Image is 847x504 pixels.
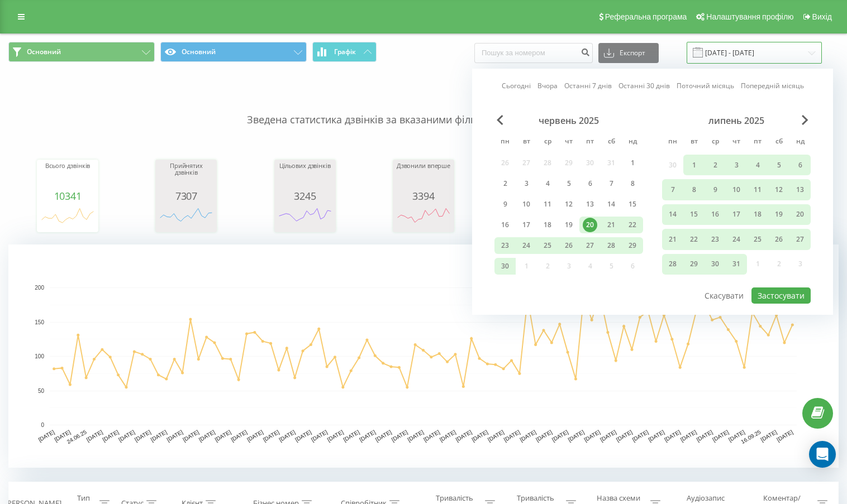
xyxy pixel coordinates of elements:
[705,254,726,275] div: ср 30 лип 2025 р.
[539,134,556,151] abbr: середа
[705,229,726,249] div: ср 23 лип 2025 р.
[812,12,832,21] span: Вихід
[729,257,744,271] div: 31
[158,162,214,190] div: Прийнятих дзвінків
[560,134,577,151] abbr: четвер
[604,197,618,212] div: 14
[726,179,747,200] div: чт 10 лип 2025 р.
[583,429,602,443] text: [DATE]
[747,229,768,249] div: пт 25 лип 2025 р.
[579,237,601,254] div: пт 27 черв 2025 р.
[665,207,680,222] div: 14
[772,232,786,247] div: 26
[604,176,618,191] div: 7
[391,429,409,443] text: [DATE]
[277,201,333,235] svg: A chart.
[727,429,746,443] text: [DATE]
[562,176,576,191] div: 5
[793,207,807,222] div: 20
[422,429,441,443] text: [DATE]
[729,183,744,197] div: 10
[683,179,705,200] div: вт 8 лип 2025 р.
[793,158,807,172] div: 6
[792,134,808,151] abbr: неділя
[750,183,765,197] div: 11
[540,218,555,232] div: 18
[729,232,744,247] div: 24
[708,207,722,222] div: 16
[683,155,705,175] div: вт 1 лип 2025 р.
[622,196,643,213] div: нд 15 черв 2025 р.
[625,176,640,191] div: 8
[537,196,558,213] div: ср 11 черв 2025 р.
[497,134,513,151] abbr: понеділок
[687,257,701,271] div: 29
[726,254,747,275] div: чт 31 лип 2025 р.
[182,429,200,443] text: [DATE]
[312,42,377,62] button: Графік
[494,175,516,192] div: пн 2 черв 2025 р.
[708,183,722,197] div: 9
[760,429,778,443] text: [DATE]
[677,80,734,91] a: Поточний місяць
[747,179,768,200] div: пт 11 лип 2025 р.
[705,179,726,200] div: ср 9 лип 2025 р.
[662,204,683,225] div: пн 14 лип 2025 р.
[40,201,96,235] svg: A chart.
[631,429,650,443] text: [DATE]
[662,115,811,126] div: липень 2025
[166,429,184,443] text: [DATE]
[540,197,555,212] div: 11
[789,155,811,175] div: нд 6 лип 2025 р.
[558,237,579,254] div: чт 26 черв 2025 р.
[66,429,88,445] text: 24.06.25
[775,429,794,443] text: [DATE]
[498,176,512,191] div: 2
[334,48,356,56] span: Графік
[582,134,598,151] abbr: п’ятниця
[615,429,634,443] text: [DATE]
[707,134,724,151] abbr: середа
[310,429,329,443] text: [DATE]
[664,134,681,151] abbr: понеділок
[358,429,377,443] text: [DATE]
[562,218,576,232] div: 19
[679,429,698,443] text: [DATE]
[158,201,214,235] svg: A chart.
[687,232,701,247] div: 22
[601,217,622,233] div: сб 21 черв 2025 р.
[396,162,451,190] div: Дзвонили вперше
[537,237,558,254] div: ср 25 черв 2025 р.
[598,43,659,63] button: Експорт
[551,429,569,443] text: [DATE]
[729,207,744,222] div: 17
[502,80,531,91] a: Сьогодні
[772,183,786,197] div: 12
[134,429,152,443] text: [DATE]
[40,162,96,190] div: Всього дзвінків
[160,42,307,62] button: Основний
[750,232,765,247] div: 25
[665,232,680,247] div: 21
[772,207,786,222] div: 19
[374,429,393,443] text: [DATE]
[726,204,747,225] div: чт 17 лип 2025 р.
[622,175,643,192] div: нд 8 черв 2025 р.
[498,238,512,253] div: 23
[622,155,643,171] div: нд 1 черв 2025 р.
[8,244,839,468] svg: A chart.
[558,217,579,233] div: чт 19 черв 2025 р.
[498,197,512,212] div: 9
[562,238,576,253] div: 26
[519,429,537,443] text: [DATE]
[494,237,516,254] div: пн 23 черв 2025 р.
[494,258,516,275] div: пн 30 черв 2025 р.
[662,179,683,200] div: пн 7 лип 2025 р.
[439,429,457,443] text: [DATE]
[519,197,534,212] div: 10
[768,179,789,200] div: сб 12 лип 2025 р.
[665,257,680,271] div: 28
[662,254,683,275] div: пн 28 лип 2025 р.
[708,232,722,247] div: 23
